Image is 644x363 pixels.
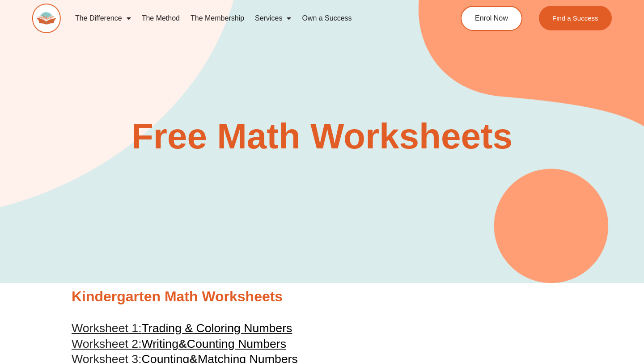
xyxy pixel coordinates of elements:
a: Worksheet 1:Trading & Coloring Numbers [72,321,292,335]
span: Enrol Now [475,15,508,22]
a: The Difference [70,8,136,29]
a: Own a Success [297,8,357,29]
a: The Membership [185,8,250,29]
span: Trading & Coloring Numbers [142,321,292,335]
h2: Free Math Worksheets [67,118,577,154]
a: The Method [136,8,185,29]
span: Writing [142,337,178,350]
span: Counting Numbers [187,337,286,350]
a: Services [250,8,297,29]
span: Worksheet 2: [72,337,142,350]
span: Worksheet 1: [72,321,142,335]
h2: Kindergarten Math Worksheets [72,287,572,306]
a: Worksheet 2:Writing&Counting Numbers [72,337,286,350]
span: Find a Success [552,15,598,21]
nav: Menu [70,8,428,29]
a: Find a Success [539,6,612,30]
a: Enrol Now [461,6,522,31]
